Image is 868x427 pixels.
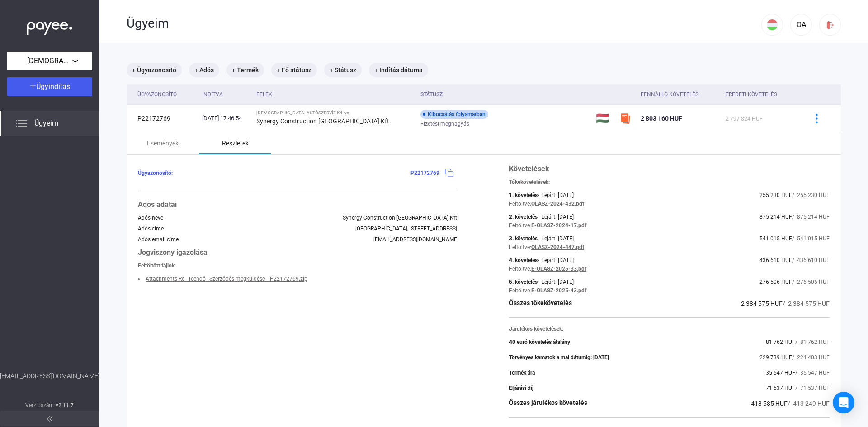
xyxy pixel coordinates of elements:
[410,170,439,176] span: P22172769
[819,14,841,36] button: logout-red
[509,257,538,263] div: 4. követelés
[767,19,778,30] img: HU
[807,109,826,128] button: more-blue
[795,339,830,345] span: / 81 762 HUF
[324,63,362,77] mat-chip: + Státusz
[792,279,830,285] span: / 276 506 HUF
[355,225,458,232] div: [GEOGRAPHIC_DATA], [STREET_ADDRESS].
[792,235,830,242] span: / 541 015 HUF
[34,118,58,129] span: Ügyeim
[7,77,92,96] button: Ügyindítás
[27,56,72,66] span: [DEMOGRAPHIC_DATA] AUTÓSZERVÍZ Kft.
[7,52,92,70] button: [DEMOGRAPHIC_DATA] AUTÓSZERVÍZ Kft.
[30,83,36,89] img: plus-white.svg
[127,63,182,77] mat-chip: + Ügyazonosító
[792,354,830,361] span: / 224 403 HUF
[369,63,428,77] mat-chip: + Indítás dátuma
[509,214,538,220] div: 2. követelés
[792,214,830,220] span: / 875 214 HUF
[137,89,195,100] div: Ügyazonosító
[620,113,631,124] img: szamlazzhu-mini
[27,17,72,35] img: white-payee-white-dot.svg
[420,110,488,119] div: Kibocsátás folyamatban
[439,164,458,183] button: copy-blue
[531,222,586,229] a: E-OLASZ-2024-17.pdf
[641,89,698,100] div: Fennálló követelés
[509,201,531,207] div: Feltöltve:
[641,115,682,122] span: 2 803 160 HUF
[783,300,830,307] span: / 2 384 575 HUF
[538,257,574,263] div: - Lejárt: [DATE]
[509,370,535,376] div: Termék ára
[538,279,574,285] div: - Lejárt: [DATE]
[509,266,531,272] div: Feltöltve:
[138,170,173,176] span: Ügyazonosító:
[761,14,783,36] button: HU
[538,192,574,198] div: - Lejárt: [DATE]
[726,89,777,100] div: Eredeti követelés
[531,266,586,272] a: E-OLASZ-2025-33.pdf
[538,235,574,242] div: - Lejárt: [DATE]
[138,263,458,269] div: Feltöltött fájlok
[509,326,830,332] div: Járulékos követelések:
[509,244,531,250] div: Feltöltve:
[256,89,413,100] div: Felek
[509,298,572,309] div: Összes tőkekövetelés
[531,287,586,294] a: E-OLASZ-2025-43.pdf
[137,89,177,100] div: Ügyazonosító
[751,400,788,407] span: 418 585 HUF
[759,214,792,220] span: 875 214 HUF
[826,20,835,30] img: logout-red
[373,236,458,243] div: [EMAIL_ADDRESS][DOMAIN_NAME]
[417,84,592,105] th: Státusz
[256,110,413,116] div: [DEMOGRAPHIC_DATA] AUTÓSZERVÍZ Kft. vs
[138,215,163,221] div: Adós neve
[509,398,587,409] div: Összes járulékos követelés
[795,385,830,391] span: / 71 537 HUF
[127,16,761,31] div: Ügyeim
[47,416,52,422] img: arrow-double-left-grey.svg
[592,105,616,132] td: 🇭🇺
[146,276,307,282] a: Attachments-Re_-Teendő_-Szerződés-megküldése-_-P22172769.zip
[509,179,830,185] div: Tőkekövetelések:
[759,354,792,361] span: 229 739 HUF
[509,279,538,285] div: 5. követelés
[795,370,830,376] span: / 35 547 HUF
[444,168,454,178] img: copy-blue
[343,215,458,221] div: Synergy Construction [GEOGRAPHIC_DATA] Kft.
[759,279,792,285] span: 276 506 HUF
[741,300,783,307] span: 2 384 575 HUF
[256,117,391,125] strong: Synergy Construction [GEOGRAPHIC_DATA] Kft.
[531,244,584,250] a: OLASZ-2024-447.pdf
[793,19,809,30] div: OA
[189,63,219,77] mat-chip: + Adós
[509,235,538,242] div: 3. követelés
[792,192,830,198] span: / 255 230 HUF
[833,392,854,413] div: Open Intercom Messenger
[538,214,574,220] div: - Lejárt: [DATE]
[222,138,249,149] div: Részletek
[531,201,584,207] a: OLASZ-2024-432.pdf
[271,63,317,77] mat-chip: + Fő státusz
[138,236,179,243] div: Adós email címe
[16,118,27,129] img: list.svg
[138,199,458,210] div: Adós adatai
[759,257,792,263] span: 436 610 HUF
[509,164,830,174] div: Követelések
[792,257,830,263] span: / 436 610 HUF
[138,247,458,258] div: Jogviszony igazolása
[790,14,812,36] button: OA
[509,339,570,345] div: 40 euró követelés átalány
[509,192,538,198] div: 1. követelés
[766,385,795,391] span: 71 537 HUF
[509,287,531,294] div: Feltöltve:
[256,89,272,100] div: Felek
[509,222,531,229] div: Feltöltve:
[202,89,223,100] div: Indítva
[56,402,74,408] strong: v2.11.7
[36,82,70,91] span: Ügyindítás
[766,339,795,345] span: 81 762 HUF
[641,89,718,100] div: Fennálló követelés
[202,114,249,123] div: [DATE] 17:46:54
[202,89,249,100] div: Indítva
